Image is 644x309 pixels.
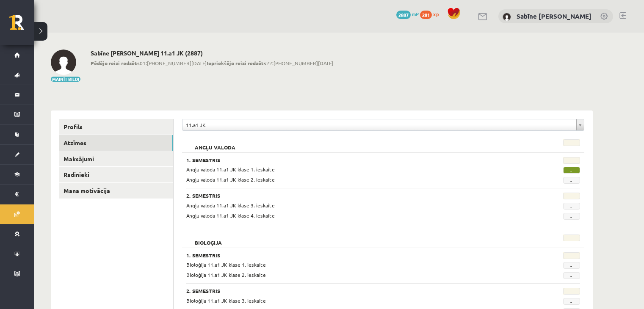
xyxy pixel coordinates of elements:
[186,139,244,148] h2: Angļu valoda
[186,212,275,219] span: Angļu valoda 11.a1 JK klase 4. ieskaite
[186,252,512,258] h3: 1. Semestris
[91,50,333,57] h2: Sabīne [PERSON_NAME] 11.a1 JK (2887)
[59,151,173,167] a: Maksājumi
[186,288,512,294] h3: 2. Semestris
[563,262,580,269] span: -
[186,119,573,130] span: 11.a1 JK
[420,11,443,17] a: 281 xp
[433,11,439,17] span: xp
[186,202,275,209] span: Angļu valoda 11.a1 JK klase 3. ieskaite
[207,60,266,66] b: Iepriekšējo reizi redzēts
[563,213,580,220] span: -
[9,15,34,36] a: Rīgas 1. Tālmācības vidusskola
[182,119,584,130] a: 11.a1 JK
[91,60,140,66] b: Pēdējo reizi redzēts
[186,157,512,163] h3: 1. Semestris
[563,177,580,184] span: -
[186,193,512,199] h3: 2. Semestris
[51,50,76,75] img: Sabīne Kate Bramane
[186,235,230,243] h2: Bioloģija
[186,176,275,183] span: Angļu valoda 11.a1 JK klase 2. ieskaite
[396,11,411,19] span: 2887
[186,297,266,304] span: Bioloģija 11.a1 JK klase 3. ieskaite
[59,119,173,135] a: Profils
[186,271,266,278] span: Bioloģija 11.a1 JK klase 2. ieskaite
[517,12,591,20] a: Sabīne [PERSON_NAME]
[186,166,275,173] span: Angļu valoda 11.a1 JK klase 1. ieskaite
[59,167,173,182] a: Radinieki
[91,59,333,67] span: 01:[PHONE_NUMBER][DATE] 22:[PHONE_NUMBER][DATE]
[412,11,419,17] span: mP
[186,261,266,268] span: Bioloģija 11.a1 JK klase 1. ieskaite
[396,11,419,17] a: 2887 mP
[563,203,580,210] span: -
[51,77,80,82] button: Mainīt bildi
[563,167,580,174] span: -
[563,298,580,305] span: -
[59,135,173,151] a: Atzīmes
[503,13,511,21] img: Sabīne Kate Bramane
[59,183,173,199] a: Mana motivācija
[420,11,432,19] span: 281
[563,272,580,279] span: -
